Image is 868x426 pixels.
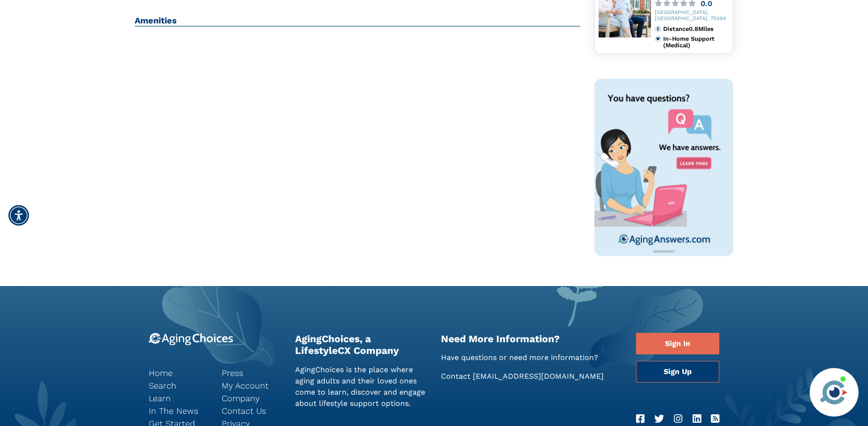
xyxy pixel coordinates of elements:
h2: Need More Information? [441,333,622,345]
a: In The News [149,404,208,417]
a: [EMAIL_ADDRESS][DOMAIN_NAME] [473,372,604,381]
h2: AgingChoices, a LifestyleCX Company [295,333,427,356]
img: avatar [818,376,850,408]
a: Home [149,367,208,379]
img: distance.svg [655,26,661,32]
p: AgingChoices is the place where aging adults and their loved ones come to learn, discover and eng... [295,364,427,409]
img: 9-logo.svg [149,333,233,345]
a: Search [149,379,208,392]
div: [GEOGRAPHIC_DATA], [GEOGRAPHIC_DATA], 75094 [655,10,730,22]
img: You have questions? We have answers. AgingAnswers. [594,79,734,256]
a: Sign In [636,333,719,354]
div: Distance 0.8 Miles [663,26,729,32]
iframe: iframe [683,235,859,362]
a: Company [222,392,281,404]
div: Accessibility Menu [8,205,29,226]
a: Sign Up [636,361,719,382]
h2: Amenities [135,15,580,27]
a: Learn [149,392,208,404]
p: Contact [441,371,622,382]
a: My Account [222,379,281,392]
a: Press [222,367,281,379]
div: In-Home Support (Medical) [663,36,729,49]
img: primary.svg [655,36,661,42]
p: Have questions or need more information? [441,352,622,363]
a: Contact Us [222,404,281,417]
